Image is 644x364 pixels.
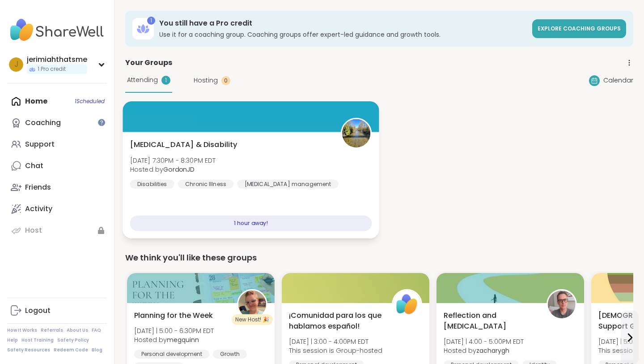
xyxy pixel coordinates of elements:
div: 1 [147,17,155,25]
a: Host [7,220,107,241]
span: Reflection and [MEDICAL_DATA] [444,310,537,332]
span: Attending [127,75,158,85]
a: Host Training [21,337,54,343]
b: GordonJD [163,165,195,174]
a: Logout [7,300,107,321]
a: Redeem Code [54,347,88,353]
span: Your Groups [125,57,172,68]
div: Activity [25,204,52,214]
span: [DATE] 7:30PM - 8:30PM EDT [130,156,216,165]
div: jerimiahthatsme [27,55,87,65]
span: [DATE] | 3:00 - 4:00PM EDT [289,337,382,346]
a: Explore Coaching Groups [532,19,626,38]
b: zacharygh [476,346,509,355]
span: [DATE] | 4:00 - 5:00PM EDT [444,337,524,346]
div: We think you'll like these groups [125,251,633,264]
span: ¡Comunidad para los que hablamos español! [289,310,382,332]
img: zacharygh [548,290,576,318]
div: Chronic Illness [178,179,233,188]
a: Safety Policy [57,337,89,343]
span: j [14,59,18,70]
a: Help [7,337,18,343]
span: Hosted by [444,346,524,355]
div: Personal development [134,350,209,359]
div: Growth [213,350,247,359]
span: [MEDICAL_DATA] & Disability [130,139,237,150]
span: Explore Coaching Groups [538,25,621,32]
div: [MEDICAL_DATA] management [237,179,338,188]
a: Safety Resources [7,347,50,353]
img: megquinn [238,290,266,318]
span: Hosted by [130,165,216,174]
div: 1 hour away! [130,216,372,231]
h3: Use it for a coaching group. Coaching groups offer expert-led guidance and growth tools. [159,30,527,39]
a: FAQ [92,327,101,334]
h3: You still have a Pro credit [159,18,527,28]
a: Support [7,134,107,155]
div: 1 [161,76,170,85]
a: About Us [67,327,88,334]
div: Logout [25,306,51,316]
a: Referrals [41,327,63,334]
div: Friends [25,182,51,192]
span: This session is Group-hosted [289,346,382,355]
div: Support [25,139,55,149]
iframe: Spotlight [98,119,105,126]
a: Chat [7,155,107,177]
img: ShareWell Nav Logo [7,14,107,46]
div: Disabilities [130,179,174,188]
div: Host [25,225,42,235]
div: 0 [221,76,230,85]
div: Coaching [25,118,61,128]
a: Blog [92,347,102,353]
a: Coaching [7,112,107,134]
span: Hosted by [134,335,214,344]
img: GordonJD [342,119,370,147]
a: Activity [7,198,107,220]
span: Hosting [194,76,218,85]
div: Chat [25,161,43,171]
div: New Host! 🎉 [232,314,273,325]
span: Planning for the Week [134,310,213,321]
span: 1 Pro credit [38,65,66,73]
span: [DATE] | 5:00 - 6:30PM EDT [134,326,214,335]
a: Friends [7,177,107,198]
a: How It Works [7,327,37,334]
img: ShareWell [393,290,421,318]
span: Calendar [603,76,633,85]
b: megquinn [167,335,199,344]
